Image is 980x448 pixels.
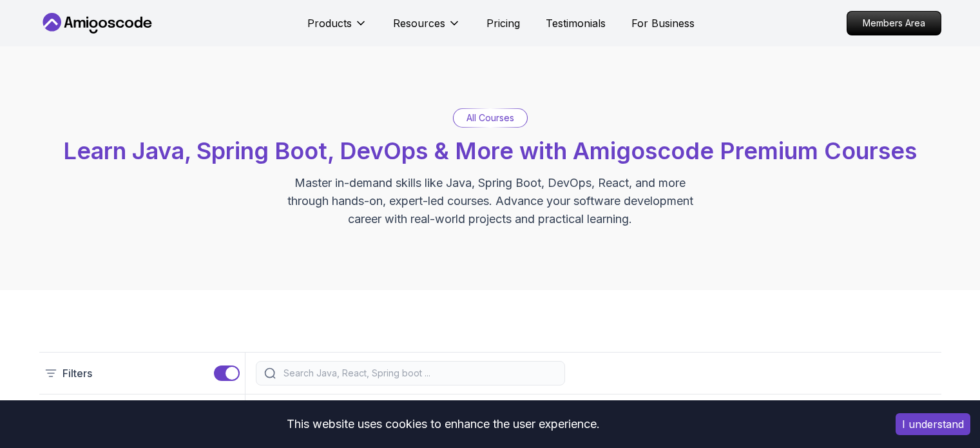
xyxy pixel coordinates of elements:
a: Testimonials [546,15,606,31]
p: Products [307,15,352,31]
button: Products [307,15,367,41]
p: Members Area [847,12,941,35]
p: Master in-demand skills like Java, Spring Boot, DevOps, React, and more through hands-on, expert-... [274,174,707,228]
p: Resources [393,15,445,31]
a: Pricing [486,15,520,31]
input: Search Java, React, Spring boot ... [281,367,557,380]
button: Accept cookies [896,413,970,435]
button: Resources [393,15,461,41]
span: Learn Java, Spring Boot, DevOps & More with Amigoscode Premium Courses [63,137,917,165]
p: All Courses [466,112,514,124]
p: Filters [62,365,92,381]
a: Members Area [847,11,941,35]
div: This website uses cookies to enhance the user experience. [10,410,876,438]
a: For Business [631,15,695,31]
